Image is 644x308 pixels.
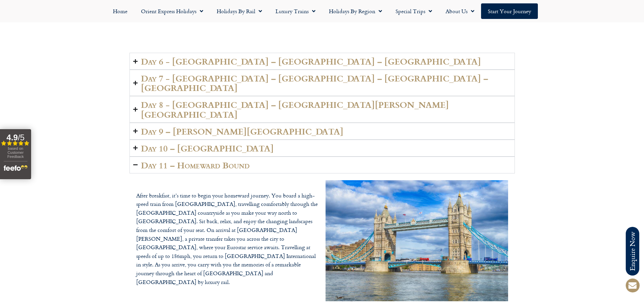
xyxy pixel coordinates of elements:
[141,126,343,136] h2: Day 9 – [PERSON_NAME][GEOGRAPHIC_DATA]
[129,157,515,173] summary: Day 11 – Homeward Bound
[481,3,538,19] a: Start your Journey
[439,3,481,19] a: About Us
[389,3,439,19] a: Special Trips
[129,70,515,96] summary: Day 7 - [GEOGRAPHIC_DATA] – [GEOGRAPHIC_DATA] – [GEOGRAPHIC_DATA] – [GEOGRAPHIC_DATA]
[3,3,641,19] nav: Menu
[269,3,322,19] a: Luxury Trains
[129,140,515,157] summary: Day 10 – [GEOGRAPHIC_DATA]
[129,96,515,122] summary: Day 8 - [GEOGRAPHIC_DATA] – [GEOGRAPHIC_DATA][PERSON_NAME][GEOGRAPHIC_DATA]
[129,53,515,70] summary: Day 6 - [GEOGRAPHIC_DATA] – [GEOGRAPHIC_DATA] – [GEOGRAPHIC_DATA]
[141,100,511,119] h2: Day 8 - [GEOGRAPHIC_DATA] – [GEOGRAPHIC_DATA][PERSON_NAME][GEOGRAPHIC_DATA]
[134,3,210,19] a: Orient Express Holidays
[210,3,269,19] a: Holidays by Rail
[141,143,274,153] h2: Day 10 – [GEOGRAPHIC_DATA]
[141,56,481,66] h2: Day 6 - [GEOGRAPHIC_DATA] – [GEOGRAPHIC_DATA] – [GEOGRAPHIC_DATA]
[129,53,515,308] div: Accordion. Open links with Enter or Space, close with Escape, and navigate with Arrow Keys
[106,3,134,19] a: Home
[136,191,319,287] p: After breakfast, it’s time to begin your homeward journey. You board a high-speed train from [GEO...
[141,73,511,92] h2: Day 7 - [GEOGRAPHIC_DATA] – [GEOGRAPHIC_DATA] – [GEOGRAPHIC_DATA] – [GEOGRAPHIC_DATA]
[141,160,249,170] h2: Day 11 – Homeward Bound
[322,3,389,19] a: Holidays by Region
[129,123,515,140] summary: Day 9 – [PERSON_NAME][GEOGRAPHIC_DATA]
